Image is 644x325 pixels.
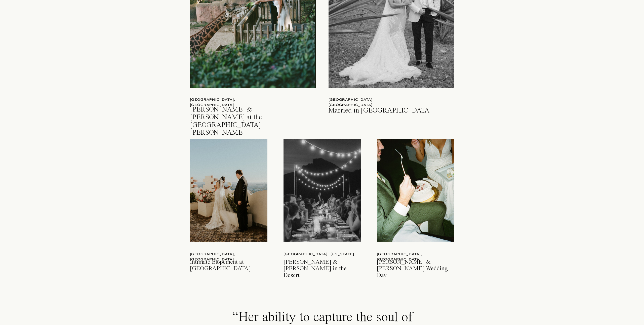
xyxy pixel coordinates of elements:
a: [GEOGRAPHIC_DATA], [GEOGRAPHIC_DATA] [329,97,409,102]
a: [PERSON_NAME] & [PERSON_NAME] at the [GEOGRAPHIC_DATA][PERSON_NAME] [190,106,291,119]
a: [PERSON_NAME] & [PERSON_NAME] in the Desert [284,259,362,272]
a: [GEOGRAPHIC_DATA], [GEOGRAPHIC_DATA] [190,252,270,257]
a: Married in [GEOGRAPHIC_DATA] [329,107,448,120]
a: [GEOGRAPHIC_DATA], [GEOGRAPHIC_DATA] [377,252,457,257]
a: [PERSON_NAME] & [PERSON_NAME] Wedding Day [377,259,456,272]
a: [GEOGRAPHIC_DATA], [GEOGRAPHIC_DATA] [190,97,270,102]
a: [GEOGRAPHIC_DATA], [US_STATE] [284,252,364,257]
a: Intimate Elopement at [GEOGRAPHIC_DATA] [190,259,269,272]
